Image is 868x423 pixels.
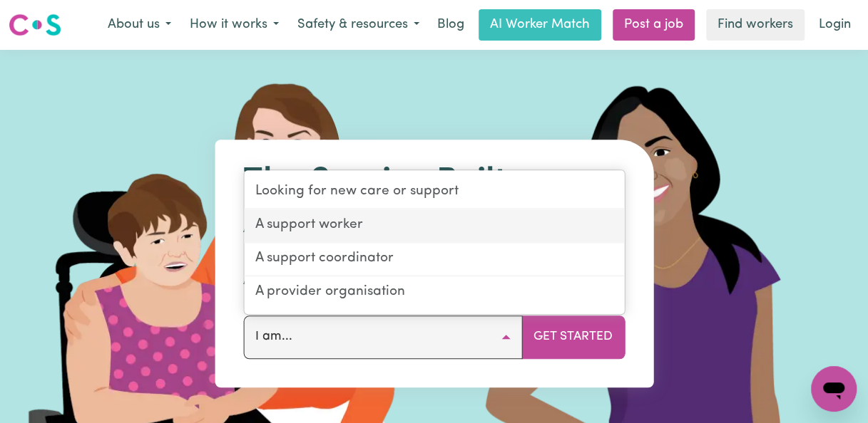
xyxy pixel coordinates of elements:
a: Login [810,9,859,41]
a: Blog [429,9,473,41]
a: A provider organisation [244,276,624,308]
a: A support worker [244,209,624,243]
a: Post a job [613,9,695,41]
a: Find workers [706,9,805,41]
img: Careseekers logo [9,12,61,38]
button: About us [98,10,180,40]
a: Careseekers logo [9,9,61,41]
button: Get Started [521,315,625,358]
a: AI Worker Match [479,9,601,41]
button: I am... [243,315,522,358]
div: I am... [243,170,625,315]
a: Looking for new care or support [244,177,624,210]
h1: The Service Built Around You [243,162,625,244]
button: Safety & resources [288,10,429,40]
iframe: Button to launch messaging window [811,366,857,412]
a: A support coordinator [244,243,624,276]
button: How it works [180,10,288,40]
